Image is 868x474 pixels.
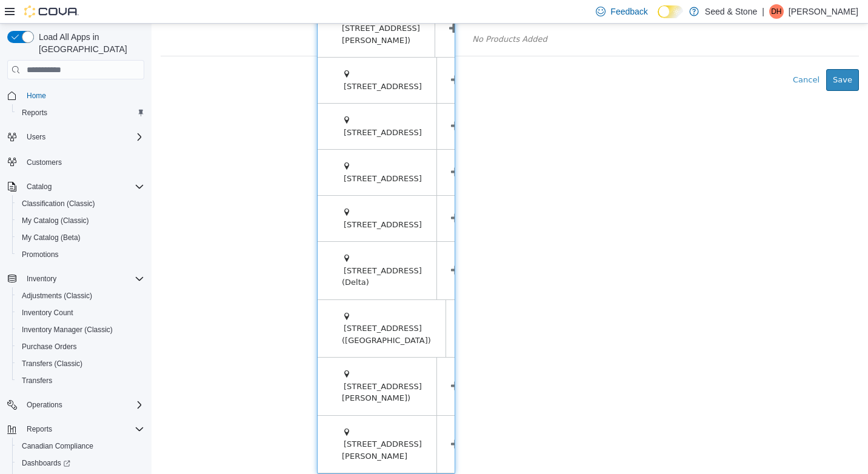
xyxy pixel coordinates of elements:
[22,233,81,242] span: My Catalog (Beta)
[22,441,93,451] span: Canadian Compliance
[190,242,270,264] span: [STREET_ADDRESS] (Delta)
[17,373,144,388] span: Transfers
[12,438,149,455] button: Canadian Compliance
[22,458,70,468] span: Dashboards
[17,356,144,371] span: Transfers (Classic)
[27,132,45,142] span: Users
[190,358,270,379] span: [STREET_ADDRESS][PERSON_NAME])
[12,246,149,263] button: Promotions
[22,272,144,286] span: Inventory
[12,195,149,212] button: Classification (Classic)
[22,272,61,286] button: Inventory
[675,45,707,67] button: Save
[17,322,118,337] a: Inventory Manager (Classic)
[12,338,149,355] button: Purchase Orders
[192,104,270,113] span: [STREET_ADDRESS]
[17,339,144,354] span: Purchase Orders
[22,216,89,225] span: My Catalog (Classic)
[17,356,87,371] a: Transfers (Classic)
[769,4,784,19] div: Doug Hart
[658,18,658,19] span: Dark Mode
[17,196,100,211] a: Classification (Classic)
[27,424,52,434] span: Reports
[192,196,270,205] span: [STREET_ADDRESS]
[22,398,67,412] button: Operations
[22,359,82,369] span: Transfers (Classic)
[17,339,82,354] a: Purchase Orders
[17,105,52,120] a: Reports
[12,372,149,389] button: Transfers
[12,229,149,246] button: My Catalog (Beta)
[2,270,149,287] button: Inventory
[22,199,95,209] span: Classification (Classic)
[22,422,144,436] span: Reports
[658,5,683,18] input: Dark Mode
[27,274,56,284] span: Inventory
[22,308,73,318] span: Inventory Count
[22,291,92,301] span: Adjustments (Classic)
[789,4,858,19] p: [PERSON_NAME]
[22,179,144,194] span: Catalog
[27,182,52,192] span: Catalog
[22,154,144,169] span: Customers
[192,150,270,159] span: [STREET_ADDRESS]
[22,88,144,103] span: Home
[22,88,51,103] a: Home
[17,230,144,245] span: My Catalog (Beta)
[2,153,149,170] button: Customers
[22,108,47,118] span: Reports
[2,396,149,413] button: Operations
[17,213,94,228] a: My Catalog (Classic)
[17,456,75,470] a: Dashboards
[34,31,144,55] span: Load All Apps in [GEOGRAPHIC_DATA]
[17,439,98,453] a: Canadian Compliance
[17,373,57,388] a: Transfers
[22,422,57,436] button: Reports
[2,178,149,195] button: Catalog
[17,230,85,245] a: My Catalog (Beta)
[17,7,699,25] div: No Products Added
[2,87,149,104] button: Home
[17,322,144,337] span: Inventory Manager (Classic)
[22,130,50,144] button: Users
[610,5,647,18] span: Feedback
[27,91,46,101] span: Home
[22,325,113,335] span: Inventory Manager (Classic)
[771,4,781,19] span: DH
[12,212,149,229] button: My Catalog (Classic)
[17,247,64,262] a: Promotions
[22,130,144,144] span: Users
[24,5,79,18] img: Cova
[22,342,77,352] span: Purchase Orders
[12,104,149,121] button: Reports
[705,4,757,19] p: Seed & Stone
[12,455,149,472] a: Dashboards
[2,421,149,438] button: Reports
[27,158,62,167] span: Customers
[17,289,97,303] a: Adjustments (Classic)
[17,289,144,303] span: Adjustments (Classic)
[22,398,144,412] span: Operations
[12,304,149,321] button: Inventory Count
[192,58,270,67] span: [STREET_ADDRESS]
[762,4,764,19] p: |
[17,196,144,211] span: Classification (Classic)
[17,305,78,320] a: Inventory Count
[17,305,144,320] span: Inventory Count
[22,250,59,259] span: Promotions
[2,129,149,145] button: Users
[17,456,144,470] span: Dashboards
[190,300,279,321] span: [STREET_ADDRESS] ([GEOGRAPHIC_DATA])
[17,213,144,228] span: My Catalog (Classic)
[12,321,149,338] button: Inventory Manager (Classic)
[22,179,56,194] button: Catalog
[17,439,144,453] span: Canadian Compliance
[22,155,67,170] a: Customers
[22,376,52,386] span: Transfers
[635,45,675,67] button: Cancel
[12,287,149,304] button: Adjustments (Classic)
[17,105,144,120] span: Reports
[190,416,270,437] span: [STREET_ADDRESS][PERSON_NAME]
[17,247,144,262] span: Promotions
[12,355,149,372] button: Transfers (Classic)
